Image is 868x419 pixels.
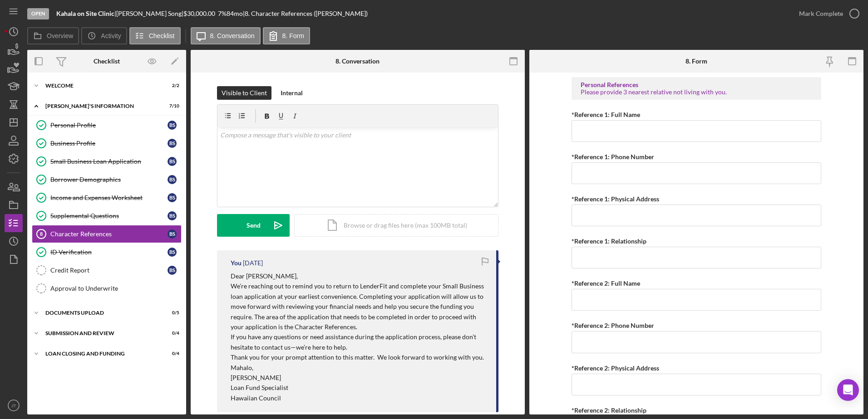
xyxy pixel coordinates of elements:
[837,379,859,401] div: Open Intercom Messenger
[572,237,646,245] label: *Reference 1: Relationship
[581,81,812,88] div: Personal References
[163,103,179,109] div: 7 / 10
[50,176,168,183] div: Borrower Demographics
[247,214,261,237] div: Send
[222,86,267,100] div: Visible to Client
[183,10,218,17] div: $30,000.00
[50,248,168,256] div: ID Verification
[32,116,182,134] a: Personal ProfileBS
[217,214,290,237] button: Send
[56,10,116,17] div: |
[572,153,654,161] label: *Reference 1: Phone Number
[168,211,177,220] div: B S
[163,83,179,88] div: 2 / 2
[5,396,23,414] button: JT
[790,5,863,23] button: Mark Complete
[191,27,261,44] button: 8. Conversation
[50,194,168,201] div: Income and Expenses Worksheet
[210,32,255,39] label: 8. Conversation
[163,310,179,316] div: 0 / 5
[231,281,487,332] p: We’re reaching out to remind you to return to LenderFit and complete your Small Business loan app...
[32,189,182,207] a: Income and Expenses WorksheetBS
[50,140,168,147] div: Business Profile
[45,83,157,88] div: WELCOME
[231,363,487,373] p: Mahalo,
[231,271,487,281] p: Dear [PERSON_NAME],
[263,27,310,44] button: 8. Form
[572,364,659,372] label: *Reference 2: Physical Address
[217,86,271,100] button: Visible to Client
[168,121,177,130] div: B S
[149,32,175,39] label: Checklist
[281,86,303,100] div: Internal
[231,373,487,383] p: [PERSON_NAME]
[282,32,304,39] label: 8. Form
[243,259,263,267] time: 2025-08-13 20:14
[50,122,168,129] div: Personal Profile
[168,266,177,275] div: B S
[168,139,177,148] div: B S
[243,10,368,17] div: | 8. Character References ([PERSON_NAME])
[45,103,157,109] div: [PERSON_NAME]'S INFORMATION
[45,310,157,316] div: DOCUMENTS UPLOAD
[81,27,127,44] button: Activity
[27,8,49,19] div: Open
[50,230,168,238] div: Character References
[335,58,380,65] div: 8. Conversation
[163,351,179,356] div: 0 / 4
[168,157,177,166] div: B S
[227,10,243,17] div: 84 mo
[686,58,707,65] div: 8. Form
[56,10,114,17] b: Kahala on Site Clinic
[116,10,183,17] div: [PERSON_NAME] Song |
[32,243,182,261] a: ID VerificationBS
[32,261,182,279] a: Credit ReportBS
[218,10,227,17] div: 7 %
[40,231,43,237] tspan: 8
[50,285,181,292] div: Approval to Underwrite
[32,225,182,243] a: 8Character ReferencesBS
[572,322,654,329] label: *Reference 2: Phone Number
[163,331,179,336] div: 0 / 4
[27,27,79,44] button: Overview
[32,279,182,297] a: Approval to Underwrite
[50,212,168,219] div: Supplemental Questions
[572,279,640,287] label: *Reference 2: Full Name
[129,27,181,44] button: Checklist
[32,171,182,189] a: Borrower DemographicsBS
[572,406,646,414] label: *Reference 2: Relationship
[581,88,812,96] div: Please provide 3 nearest relative not living with you.
[50,267,168,274] div: Credit Report
[168,229,177,239] div: B S
[231,259,242,267] div: You
[47,32,73,39] label: Overview
[50,158,168,165] div: Small Business Loan Application
[231,393,487,403] p: Hawaiian Council
[168,175,177,184] div: B S
[276,86,307,100] button: Internal
[572,195,659,203] label: *Reference 1: Physical Address
[45,351,157,356] div: LOAN CLOSING AND FUNDING
[231,383,487,393] p: Loan Fund Specialist
[45,331,157,336] div: SUBMISSION AND REVIEW
[32,134,182,152] a: Business ProfileBS
[32,207,182,225] a: Supplemental QuestionsBS
[799,5,843,23] div: Mark Complete
[101,32,121,39] label: Activity
[231,352,487,362] p: Thank you for your prompt attention to this matter. We look forward to working with you.
[94,58,120,65] div: Checklist
[231,332,487,352] p: If you have any questions or need assistance during the application process, please don’t hesitat...
[32,152,182,171] a: Small Business Loan ApplicationBS
[572,111,640,118] label: *Reference 1: Full Name
[168,248,177,257] div: B S
[11,403,16,408] text: JT
[168,193,177,202] div: B S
